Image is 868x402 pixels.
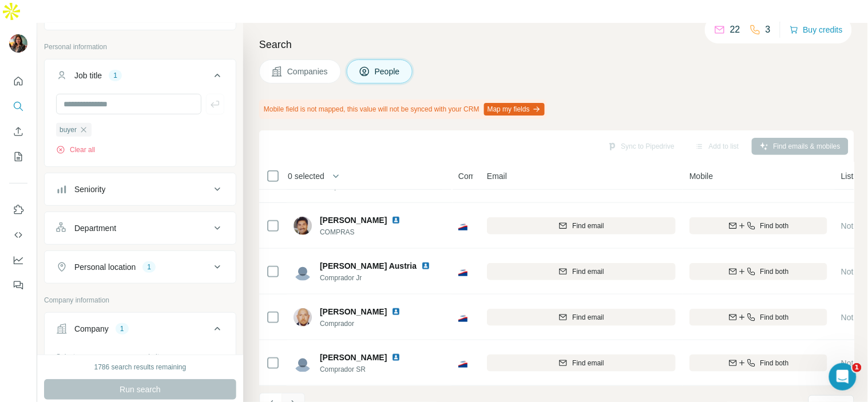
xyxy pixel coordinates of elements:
[94,362,187,372] div: 1786 search results remaining
[74,261,136,273] div: Personal location
[689,309,827,326] button: Find both
[45,214,236,242] button: Department
[572,312,604,323] span: Find email
[689,355,827,372] button: Find both
[689,170,713,182] span: Mobile
[287,66,329,77] span: Companies
[320,307,387,316] span: [PERSON_NAME]
[790,22,843,38] button: Buy credits
[829,363,857,391] iframe: Intercom live chat
[259,99,547,119] div: Mobile field is not mapped, this value will not be synced with your CRM
[56,347,224,362] div: Select a company name or website
[44,42,236,52] p: Personal information
[320,352,387,363] span: [PERSON_NAME]
[44,295,236,305] p: Company information
[60,125,77,135] span: buyer
[853,363,862,372] span: 1
[375,66,401,77] span: People
[572,358,604,368] span: Find email
[74,184,105,195] div: Seniority
[45,315,236,347] button: Company1
[9,250,27,270] button: Dashboard
[391,216,401,225] img: LinkedIn logo
[487,217,676,234] button: Find email
[760,312,789,323] span: Find both
[421,261,430,270] img: LinkedIn logo
[74,222,116,234] div: Department
[730,23,740,37] p: 22
[294,354,312,372] img: Avatar
[458,267,467,276] img: Logo of Grupo Lala
[9,121,27,142] button: Enrich CSV
[760,221,789,231] span: Find both
[760,358,789,368] span: Find both
[320,214,387,226] span: [PERSON_NAME]
[74,70,102,81] div: Job title
[45,176,236,203] button: Seniority
[56,145,95,155] button: Clear all
[259,37,854,53] h4: Search
[9,225,27,245] button: Use Surfe API
[9,34,27,53] img: Avatar
[116,324,129,334] div: 1
[458,359,467,368] img: Logo of Grupo Lala
[294,217,312,235] img: Avatar
[320,227,414,237] span: COMPRAS
[320,319,414,329] span: Comprador
[45,62,236,94] button: Job title1
[9,146,27,167] button: My lists
[288,170,324,182] span: 0 selected
[294,262,312,281] img: Avatar
[9,96,27,117] button: Search
[320,260,417,272] span: [PERSON_NAME] Austria
[9,200,27,220] button: Use Surfe on LinkedIn
[320,273,444,283] span: Comprador Jr
[487,263,676,280] button: Find email
[74,323,109,335] div: Company
[320,364,414,375] span: Comprador SR
[766,23,771,37] p: 3
[391,307,401,316] img: LinkedIn logo
[458,170,493,182] span: Company
[458,221,467,230] img: Logo of Grupo Lala
[142,262,156,272] div: 1
[294,308,312,327] img: Avatar
[689,263,827,280] button: Find both
[484,103,545,116] button: Map my fields
[760,266,789,277] span: Find both
[109,70,122,81] div: 1
[45,253,236,281] button: Personal location1
[391,353,401,362] img: LinkedIn logo
[9,71,27,91] button: Quick start
[9,275,27,296] button: Feedback
[841,170,858,182] span: Lists
[572,221,604,231] span: Find email
[487,309,676,326] button: Find email
[487,355,676,372] button: Find email
[572,266,604,277] span: Find email
[458,313,467,322] img: Logo of Grupo Lala
[689,217,827,234] button: Find both
[487,170,507,182] span: Email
